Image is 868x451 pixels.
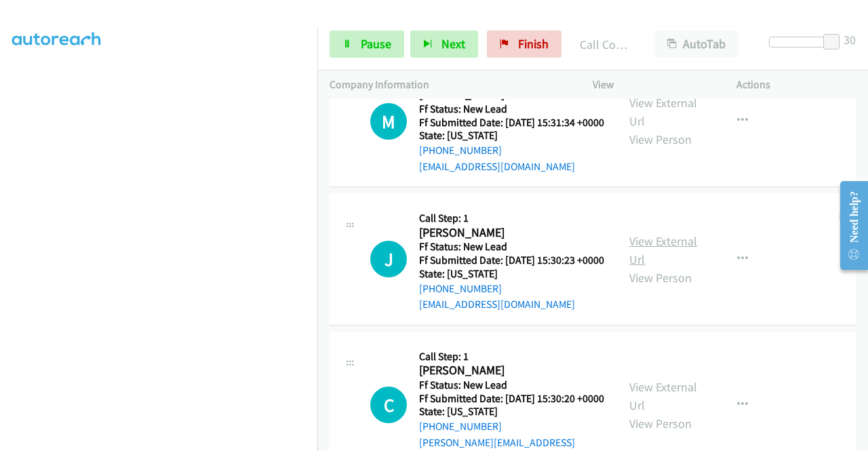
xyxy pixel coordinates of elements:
div: The call is yet to be attempted [370,103,407,140]
h5: Call Step: 1 [419,212,604,225]
a: [EMAIL_ADDRESS][DOMAIN_NAME] [419,160,575,173]
a: [PHONE_NUMBER] [419,420,502,433]
p: Company Information [330,77,568,93]
a: Finish [487,31,561,58]
h5: State: [US_STATE] [419,405,605,418]
h5: Call Step: 1 [419,350,605,364]
iframe: Resource Center [829,172,868,279]
p: Call Completed [580,35,630,54]
a: View Person [629,416,692,431]
h5: Ff Status: New Lead [419,102,604,116]
div: 30 [844,31,856,49]
span: Next [441,36,465,52]
button: Next [410,31,478,58]
a: View External Url [629,233,697,267]
a: View Person [629,270,692,286]
a: [PHONE_NUMBER] [419,282,502,295]
h5: Ff Submitted Date: [DATE] 15:30:23 +0000 [419,254,604,267]
h5: State: [US_STATE] [419,267,604,281]
span: Pause [361,36,391,52]
a: [EMAIL_ADDRESS][DOMAIN_NAME] [419,298,575,311]
span: Finish [518,36,549,52]
a: View Person [629,132,692,147]
h2: [PERSON_NAME] [419,225,604,241]
h5: Ff Submitted Date: [DATE] 15:30:20 +0000 [419,392,605,406]
h1: J [370,241,407,277]
p: View [593,77,712,93]
div: The call is yet to be attempted [370,387,407,423]
a: Pause [330,31,404,58]
h5: State: [US_STATE] [419,129,604,142]
h5: Ff Submitted Date: [DATE] 15:31:34 +0000 [419,116,604,130]
h1: C [370,387,407,423]
h1: M [370,103,407,140]
a: View External Url [629,379,697,413]
div: The call is yet to be attempted [370,241,407,277]
h2: [PERSON_NAME] [419,363,605,378]
h5: Ff Status: New Lead [419,240,604,254]
h5: Ff Status: New Lead [419,378,605,392]
button: AutoTab [654,31,738,58]
a: [PHONE_NUMBER] [419,144,502,157]
p: Actions [736,77,856,93]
